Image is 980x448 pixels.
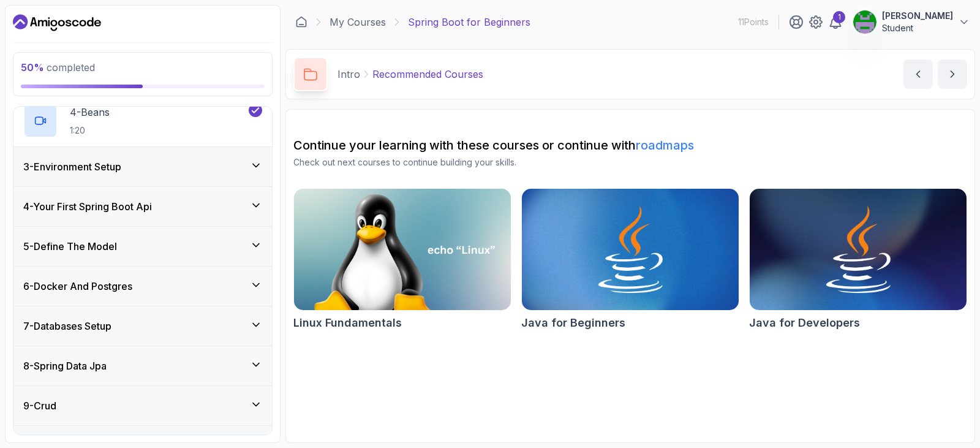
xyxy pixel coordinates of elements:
[738,16,769,28] p: 11 Points
[882,22,953,34] p: Student
[853,10,970,34] button: user profile image[PERSON_NAME]Student
[408,15,530,29] p: Spring Boot for Beginners
[23,398,56,413] h3: 9 - Crud
[903,59,933,89] button: previous content
[70,124,110,137] p: 1:20
[70,105,110,120] p: 4 - Beans
[13,13,101,32] a: Dashboard
[521,314,625,332] h2: Java for Beginners
[636,138,694,153] a: roadmaps
[13,267,272,306] button: 6-Docker And Postgres
[749,188,967,332] a: Java for Developers cardJava for Developers
[23,199,152,214] h3: 4 - Your First Spring Boot Api
[372,67,483,82] p: Recommended Courses
[23,359,107,373] h3: 8 - Spring Data Jpa
[13,147,272,186] button: 3-Environment Setup
[293,156,967,169] p: Check out next courses to continue building your skills.
[750,189,967,310] img: Java for Developers card
[293,137,967,154] h2: Continue your learning with these courses or continue with
[13,386,272,425] button: 9-Crud
[294,189,511,310] img: Linux Fundamentals card
[337,67,360,82] p: Intro
[938,59,967,89] button: next content
[882,10,953,22] p: [PERSON_NAME]
[828,15,843,29] a: 1
[23,239,117,254] h3: 5 - Define The Model
[13,346,272,385] button: 8-Spring Data Jpa
[23,319,111,333] h3: 7 - Databases Setup
[295,16,307,28] a: Dashboard
[23,279,132,294] h3: 6 - Docker And Postgres
[23,159,121,174] h3: 3 - Environment Setup
[853,10,876,34] img: user profile image
[293,314,402,332] h2: Linux Fundamentals
[23,104,262,138] button: 4-Beans1:20
[293,188,511,332] a: Linux Fundamentals cardLinux Fundamentals
[833,11,845,23] div: 1
[749,314,860,332] h2: Java for Developers
[522,189,739,310] img: Java for Beginners card
[330,15,386,29] a: My Courses
[521,188,739,332] a: Java for Beginners cardJava for Beginners
[13,306,272,346] button: 7-Databases Setup
[13,187,272,226] button: 4-Your First Spring Boot Api
[13,227,272,266] button: 5-Define The Model
[21,61,44,74] span: 50 %
[21,61,95,74] span: completed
